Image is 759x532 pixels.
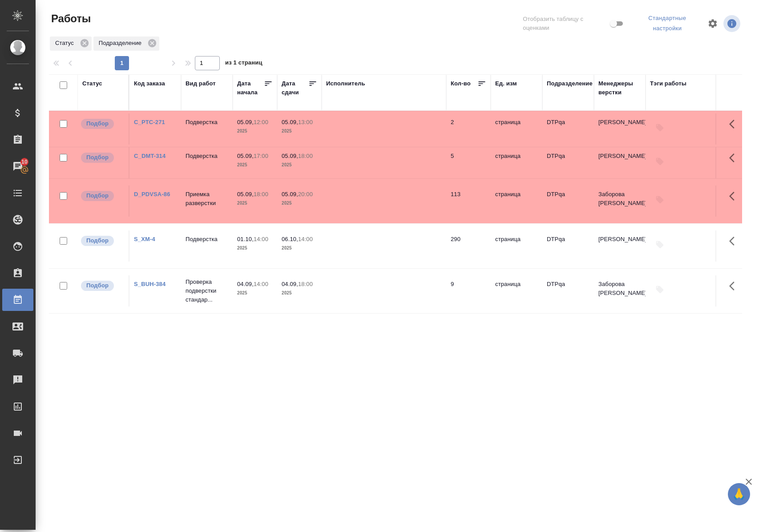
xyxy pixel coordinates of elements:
[724,275,745,297] button: Здесь прячутся важные кнопки
[446,275,491,306] td: 9
[598,190,641,208] p: Заборова [PERSON_NAME]
[86,153,109,162] p: Подбор
[446,113,491,145] td: 2
[16,157,33,166] span: 10
[650,118,670,137] button: Добавить тэги
[254,236,268,242] p: 14:00
[491,113,542,145] td: страница
[186,235,228,244] p: Подверстка
[237,236,254,242] p: 01.10,
[282,127,317,136] p: 2025
[650,280,670,299] button: Добавить тэги
[282,289,317,298] p: 2025
[542,275,594,306] td: DTPqa
[2,155,33,177] a: 10
[598,118,641,127] p: [PERSON_NAME]
[650,79,686,88] div: Тэги работы
[723,15,742,32] span: Посмотреть информацию
[446,230,491,262] td: 290
[237,161,273,169] p: 2025
[80,152,124,164] div: Можно подбирать исполнителей
[282,191,298,197] p: 05.09,
[542,147,594,178] td: DTPqa
[186,152,228,161] p: Подверстка
[237,153,254,159] p: 05.09,
[50,36,92,51] div: Статус
[237,244,273,253] p: 2025
[186,278,228,304] p: Проверка подверстки стандар...
[254,119,268,125] p: 12:00
[282,244,317,253] p: 2025
[225,57,262,70] span: из 1 страниц
[298,119,313,125] p: 13:00
[82,79,102,88] div: Статус
[99,39,145,48] p: Подразделение
[542,113,594,145] td: DTPqa
[298,281,313,287] p: 18:00
[542,185,594,217] td: DTPqa
[186,190,228,208] p: Приемка разверстки
[80,190,124,202] div: Можно подбирать исполнителей
[724,113,745,135] button: Здесь прячутся важные кнопки
[86,191,109,200] p: Подбор
[495,79,517,88] div: Ед. изм
[93,36,159,51] div: Подразделение
[724,230,745,252] button: Здесь прячутся важные кнопки
[134,119,165,125] a: C_PTC-271
[542,230,594,262] td: DTPqa
[650,235,670,254] button: Добавить тэги
[451,79,471,88] div: Кол-во
[724,147,745,169] button: Здесь прячутся важные кнопки
[282,236,298,242] p: 06.10,
[134,191,170,197] a: D_PDVSA-86
[237,119,254,125] p: 05.09,
[282,119,298,125] p: 05.09,
[491,230,542,262] td: страница
[80,280,124,292] div: Можно подбирать исполнителей
[598,280,641,298] p: Заборова [PERSON_NAME]
[650,152,670,171] button: Добавить тэги
[731,485,747,504] span: 🙏
[80,235,124,247] div: Можно подбирать исполнителей
[134,236,155,242] a: S_XM-4
[282,281,298,287] p: 04.09,
[633,12,702,36] div: split button
[547,79,593,88] div: Подразделение
[254,281,268,287] p: 14:00
[86,281,109,290] p: Подбор
[650,190,670,210] button: Добавить тэги
[186,79,216,88] div: Вид работ
[237,281,254,287] p: 04.09,
[86,236,109,245] p: Подбор
[446,147,491,178] td: 5
[598,235,641,244] p: [PERSON_NAME]
[598,152,641,161] p: [PERSON_NAME]
[254,191,268,197] p: 18:00
[298,153,313,159] p: 18:00
[491,185,542,217] td: страница
[446,185,491,217] td: 113
[298,236,313,242] p: 14:00
[491,275,542,306] td: страница
[186,118,228,127] p: Подверстка
[282,153,298,159] p: 05.09,
[86,119,109,128] p: Подбор
[237,79,264,97] div: Дата начала
[237,191,254,197] p: 05.09,
[298,191,313,197] p: 20:00
[326,79,365,88] div: Исполнитель
[282,199,317,208] p: 2025
[49,12,91,26] span: Работы
[55,39,77,48] p: Статус
[702,13,723,34] span: Настроить таблицу
[728,483,750,505] button: 🙏
[724,185,745,207] button: Здесь прячутся важные кнопки
[237,199,273,208] p: 2025
[134,79,165,88] div: Код заказа
[80,118,124,130] div: Можно подбирать исполнителей
[237,289,273,298] p: 2025
[282,161,317,169] p: 2025
[134,281,166,287] a: S_BUH-384
[254,153,268,159] p: 17:00
[523,15,608,32] span: Отобразить таблицу с оценками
